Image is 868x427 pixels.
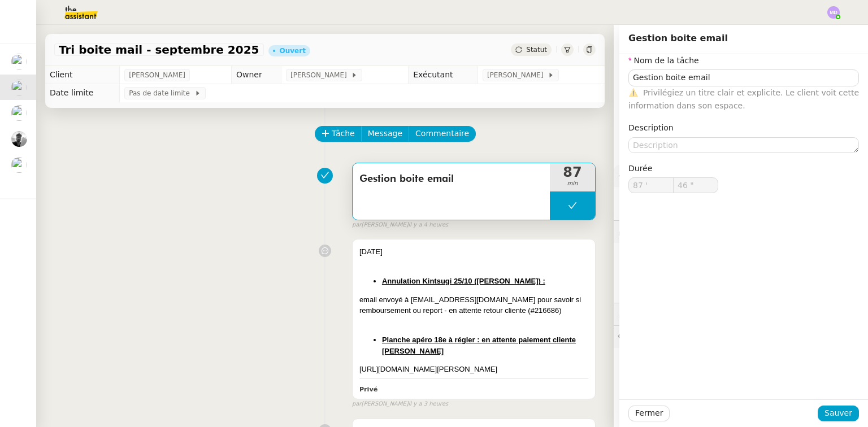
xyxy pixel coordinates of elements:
[361,126,409,142] button: Message
[827,6,840,19] img: svg
[674,178,718,193] input: 0 sec
[359,246,588,258] div: [DATE]
[352,220,362,230] span: par
[526,46,547,54] span: Statut
[352,220,448,230] small: [PERSON_NAME]
[614,221,868,243] div: 🔐Données client
[487,69,548,81] span: [PERSON_NAME]
[409,220,449,230] span: il y a 4 heures
[415,127,469,140] span: Commentaire
[818,406,859,421] button: Sauver
[359,294,588,316] div: email envoyé à [EMAIL_ADDRESS][DOMAIN_NAME] pour savoir si remboursement ou report - en attente r...
[332,127,355,140] span: Tâche
[59,44,259,55] span: Tri boite mail - septembre 2025
[352,399,362,409] span: par
[11,157,27,173] img: users%2FUWPTPKITw0gpiMilXqRXG5g9gXH3%2Favatar%2F405ab820-17f5-49fd-8f81-080694535f4d
[629,178,673,193] input: 0 min
[290,69,351,81] span: [PERSON_NAME]
[359,386,377,393] b: Privé
[628,88,859,110] span: Privilégiez un titre clair et explicite. Le client voit cette information dans son espace.
[11,54,27,69] img: users%2F9mvJqJUvllffspLsQzytnd0Nt4c2%2Favatar%2F82da88e3-d90d-4e39-b37d-dcb7941179ae
[382,335,576,355] u: Planche apéro 18e à régler : en attente paiement cliente [PERSON_NAME]
[231,66,281,84] td: Owner
[129,88,194,99] span: Pas de date limite
[368,127,402,140] span: Message
[628,69,859,86] input: Nom
[614,303,868,325] div: ⏲️Tâches 3152:48
[359,364,588,375] div: [URL][DOMAIN_NAME][PERSON_NAME]
[315,126,362,142] button: Tâche
[628,33,728,43] span: Gestion boite email
[409,126,476,142] button: Commentaire
[824,407,852,420] span: Sauver
[45,84,120,102] td: Date limite
[628,164,652,173] span: Durée
[618,169,677,182] span: ⚙️
[618,225,692,238] span: 🔐
[11,80,27,95] img: users%2F9mvJqJUvllffspLsQzytnd0Nt4c2%2Favatar%2F82da88e3-d90d-4e39-b37d-dcb7941179ae
[280,47,306,54] div: Ouvert
[45,66,120,84] td: Client
[628,123,674,132] label: Description
[550,165,595,179] span: 87
[352,399,448,409] small: [PERSON_NAME]
[618,332,715,341] span: 💬
[628,88,638,97] span: ⚠️
[11,105,27,121] img: users%2FrxcTinYCQST3nt3eRyMgQ024e422%2Favatar%2Fa0327058c7192f72952294e6843542370f7921c3.jpg
[550,179,595,189] span: min
[409,66,478,84] td: Exécutant
[359,171,543,188] span: Gestion boite email
[628,406,670,421] button: Fermer
[409,399,449,409] span: il y a 3 heures
[129,69,185,81] span: [PERSON_NAME]
[628,56,699,65] label: Nom de la tâche
[614,326,868,348] div: 💬Commentaires 93
[618,310,709,319] span: ⏲️
[382,277,545,285] u: Annulation Kintsugi 25/10 ([PERSON_NAME]) :
[11,131,27,147] img: ee3399b4-027e-46f8-8bb8-fca30cb6f74c
[614,165,868,187] div: ⚙️Procédures
[635,407,663,420] span: Fermer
